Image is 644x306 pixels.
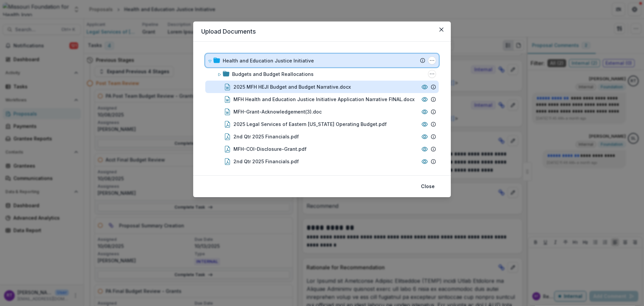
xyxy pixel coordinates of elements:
[205,118,439,130] div: 2025 Legal Services of Eastern [US_STATE] Operating Budget.pdf
[205,67,439,81] div: Budgets and Budget ReallocationsBudgets and Budget Reallocations Options
[205,93,439,105] div: MFH Health and Education Justice Initiative Application Narrative FINAL.docx
[205,130,439,143] div: 2nd Qtr 2025 Financials.pdf
[233,158,299,165] div: 2nd Qtr 2025 Financials.pdf
[205,81,439,93] div: 2025 MFH HEJI Budget and Budget Narrative.docx
[436,24,447,35] button: Close
[233,121,387,128] div: 2025 Legal Services of Eastern [US_STATE] Operating Budget.pdf
[233,108,322,115] div: MFH-Grant-Acknowledgement(3).doc
[417,181,439,192] button: Close
[233,145,307,152] div: MFH-COI-Disclosure-Grant.pdf
[428,70,436,78] button: Budgets and Budget Reallocations Options
[205,105,439,118] div: MFH-Grant-Acknowledgement(3).doc
[233,96,415,103] div: MFH Health and Education Justice Initiative Application Narrative FINAL.docx
[205,155,439,168] div: 2nd Qtr 2025 Financials.pdf
[233,133,299,140] div: 2nd Qtr 2025 Financials.pdf
[205,54,439,180] div: Health and Education Justice InitiativeHealth and Education Justice Initiative OptionsBudgets and...
[233,83,351,90] div: 2025 MFH HEJI Budget and Budget Narrative.docx
[205,54,439,67] div: Health and Education Justice InitiativeHealth and Education Justice Initiative Options
[193,21,451,42] header: Upload Documents
[232,71,314,78] div: Budgets and Budget Reallocations
[428,56,436,64] button: Health and Education Justice Initiative Options
[205,143,439,155] div: MFH-COI-Disclosure-Grant.pdf
[223,57,314,64] div: Health and Education Justice Initiative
